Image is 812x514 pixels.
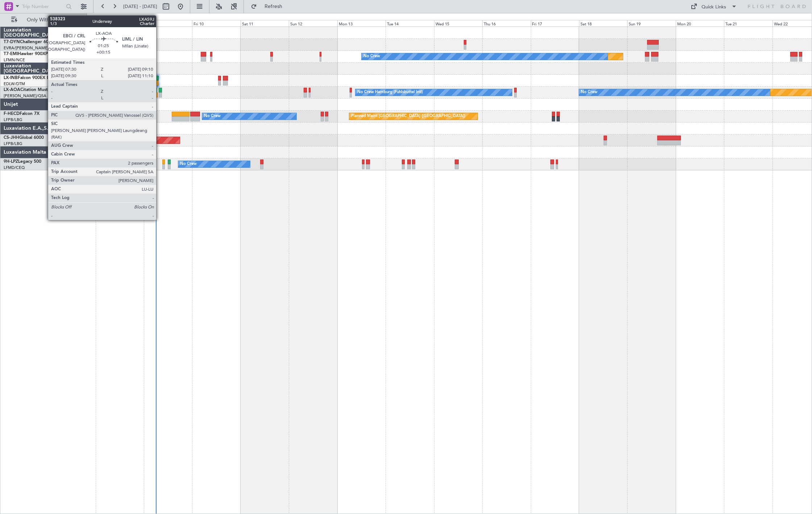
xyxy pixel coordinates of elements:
a: [PERSON_NAME]/QSA [4,93,46,99]
div: Sun 12 [289,20,337,26]
div: Sat 18 [579,20,627,26]
button: Refresh [247,1,291,12]
div: Quick Links [702,4,726,11]
div: Wed 8 [96,20,144,26]
span: [DATE] - [DATE] [123,3,157,10]
span: LX-INB [4,76,18,80]
span: Only With Activity [19,17,76,22]
a: LX-INBFalcon 900EX EASy II [4,76,61,80]
div: Tue 21 [724,20,772,26]
a: T7-EMIHawker 900XP [4,52,48,56]
button: Only With Activity [8,14,79,26]
div: Tue 14 [386,20,434,26]
div: Mon 20 [676,20,724,26]
button: Quick Links [687,1,741,12]
div: No Crew [363,51,380,62]
div: No Crew [180,159,197,170]
a: T7-DYNChallenger 604 [4,40,51,44]
span: F-HECD [4,112,20,116]
span: CS-JHH [4,136,19,140]
div: No Crew Hamburg (Fuhlsbuttel Intl) [357,87,423,98]
div: [DATE] [88,14,100,21]
span: 9H-LPZ [4,159,18,164]
div: No Crew [581,87,597,98]
a: F-HECDFalcon 7X [4,112,39,116]
a: LFMD/CEQ [4,165,25,170]
a: 9H-LPZLegacy 500 [4,159,41,164]
div: Sat 11 [241,20,289,26]
a: LFPB/LBG [4,117,22,123]
span: Refresh [258,4,289,9]
div: Thu 9 [144,20,192,26]
div: No Crew [204,111,221,122]
span: LX-AOA [4,88,20,92]
div: Mon 13 [337,20,386,26]
input: Trip Number [22,1,64,12]
a: LFMN/NCE [4,57,25,63]
div: Thu 16 [482,20,530,26]
a: EVRA/[PERSON_NAME] [4,45,49,51]
span: T7-DYN [4,40,20,44]
div: Fri 10 [192,20,240,26]
div: Planned Maint [GEOGRAPHIC_DATA] ([GEOGRAPHIC_DATA]) [351,111,465,122]
div: Sun 19 [627,20,675,26]
a: EDLW/DTM [4,81,25,87]
a: LFPB/LBG [4,141,22,146]
span: T7-EMI [4,52,18,56]
a: CS-JHHGlobal 6000 [4,136,44,140]
a: LX-AOACitation Mustang [4,88,55,92]
div: Fri 17 [531,20,579,26]
div: Wed 15 [434,20,482,26]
